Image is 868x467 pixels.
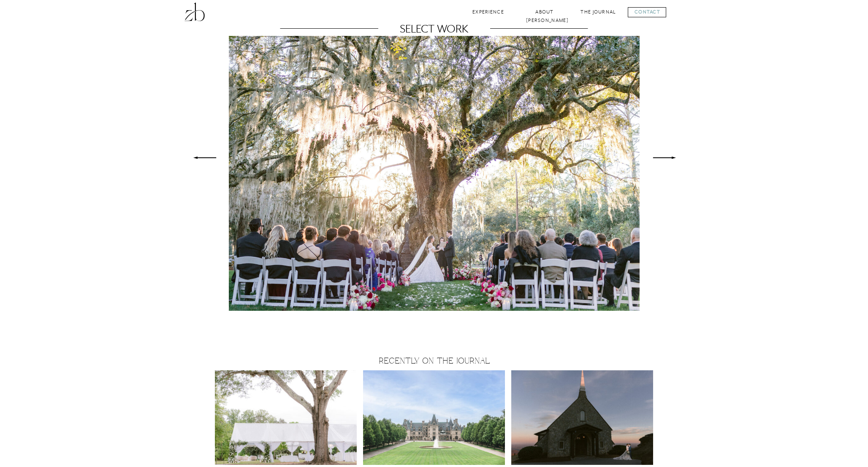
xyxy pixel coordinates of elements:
[511,370,653,465] a: Cliffs at Glassy Chapel
[471,8,505,16] a: Experience
[580,8,616,16] a: The Journal
[388,22,480,36] h3: Select Work
[350,356,519,367] h2: Recently On the Journal
[363,370,505,465] img: A frontal view of the largest home in the United States, the Biltmore Estate. An Art Deco masterp...
[215,370,357,465] a: Effortless Isn’t Accidental. The Art of Luxury Wedding Photography
[526,8,563,16] a: About [PERSON_NAME]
